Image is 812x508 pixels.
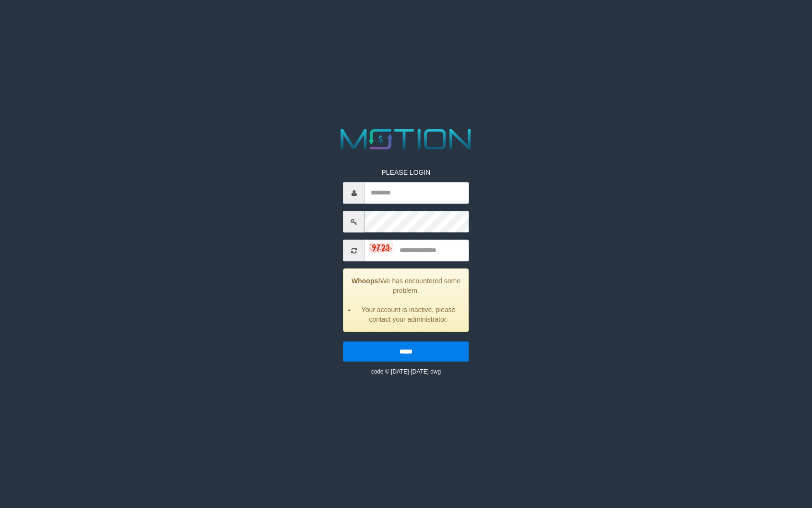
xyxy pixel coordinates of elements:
[356,305,461,324] li: Your account is inactive, please contact your administrator.
[343,168,469,177] p: PLEASE LOGIN
[371,368,441,375] small: code © [DATE]-[DATE] dwg
[343,268,469,332] div: We has encountered some problem.
[335,125,477,153] img: MOTION_logo.png
[351,277,380,285] strong: Whoops!
[370,243,394,253] img: captcha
